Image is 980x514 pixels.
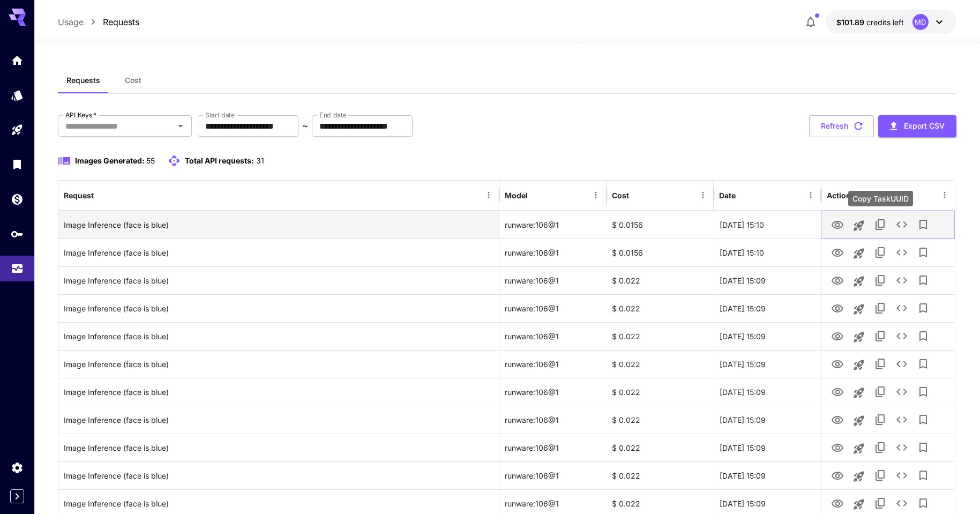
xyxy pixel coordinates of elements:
button: Sort [737,188,752,203]
button: Copy TaskUUID [870,437,891,458]
a: Usage [58,16,84,28]
div: $ 0.022 [607,406,714,434]
div: Wallet [11,192,24,206]
button: See details [891,381,912,403]
span: Total API requests: [185,156,254,165]
button: Add to library [912,325,934,347]
button: Launch in playground [848,466,870,487]
p: ~ [302,120,308,132]
div: $ 0.0156 [607,239,714,266]
span: Images Generated: [75,156,145,165]
div: 29 Aug, 2025 15:09 [714,294,821,322]
div: Home [11,54,24,67]
button: Launch in playground [848,271,870,292]
div: runware:106@1 [499,239,607,266]
div: Actions [827,191,855,200]
button: Add to library [912,409,934,430]
label: Start date [205,110,235,120]
div: $ 0.022 [607,350,714,378]
button: See details [891,353,912,375]
div: 29 Aug, 2025 15:09 [714,322,821,350]
div: 29 Aug, 2025 15:09 [714,434,821,461]
span: credits left [866,18,904,27]
button: See details [891,493,912,514]
button: Launch in playground [848,410,870,431]
button: Launch in playground [848,382,870,404]
button: Launch in playground [848,326,870,348]
div: $ 0.022 [607,461,714,489]
button: View Image [827,353,848,375]
button: Copy TaskUUID [870,353,891,375]
div: Models [11,88,24,102]
button: See details [891,465,912,486]
button: See details [891,242,912,263]
div: runware:106@1 [499,294,607,322]
button: Refresh [809,115,874,137]
div: runware:106@1 [499,266,607,294]
div: Library [11,158,24,171]
div: runware:106@1 [499,406,607,434]
div: runware:106@1 [499,350,607,378]
div: Click to copy prompt [64,323,493,350]
button: Menu [588,188,603,203]
button: Copy TaskUUID [870,214,891,235]
div: $ 0.022 [607,294,714,322]
div: runware:106@1 [499,378,607,406]
button: Copy TaskUUID [870,381,891,403]
button: Sort [630,188,645,203]
div: Click to copy prompt [64,378,493,406]
div: $ 0.022 [607,378,714,406]
div: Playground [11,123,24,137]
button: Copy TaskUUID [870,242,891,263]
button: Launch in playground [848,438,870,459]
div: $ 0.0156 [607,211,714,239]
span: $101.89 [836,18,866,27]
div: 29 Aug, 2025 15:10 [714,211,821,239]
div: 29 Aug, 2025 15:09 [714,406,821,434]
button: Launch in playground [848,299,870,320]
div: Click to copy prompt [64,434,493,461]
span: Requests [66,76,100,85]
button: See details [891,437,912,458]
button: View Image [827,297,848,319]
button: View Image [827,492,848,514]
button: Menu [803,188,818,203]
div: $ 0.022 [607,322,714,350]
button: See details [891,270,912,291]
button: Open [173,118,188,133]
button: Copy TaskUUID [870,270,891,291]
div: runware:106@1 [499,434,607,461]
div: 29 Aug, 2025 15:09 [714,350,821,378]
button: Add to library [912,465,934,486]
div: 29 Aug, 2025 15:09 [714,378,821,406]
div: Click to copy prompt [64,462,493,489]
div: API Keys [11,227,24,241]
div: Cost [612,191,629,200]
button: View Image [827,436,848,458]
div: runware:106@1 [499,461,607,489]
label: API Keys [65,110,96,120]
button: View Image [827,269,848,291]
button: Menu [937,188,952,203]
button: Add to library [912,493,934,514]
button: Menu [481,188,496,203]
div: 29 Aug, 2025 15:09 [714,266,821,294]
div: Click to copy prompt [64,239,493,266]
div: Click to copy prompt [64,267,493,294]
a: Requests [103,16,139,28]
button: Copy TaskUUID [870,409,891,430]
button: See details [891,297,912,319]
button: View Image [827,325,848,347]
button: View Image [827,241,848,263]
button: Add to library [912,381,934,403]
button: See details [891,214,912,235]
span: Cost [125,76,141,85]
div: runware:106@1 [499,211,607,239]
button: View Image [827,213,848,235]
button: Launch in playground [848,354,870,376]
div: Click to copy prompt [64,351,493,378]
div: $ 0.022 [607,266,714,294]
div: 29 Aug, 2025 15:09 [714,461,821,489]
